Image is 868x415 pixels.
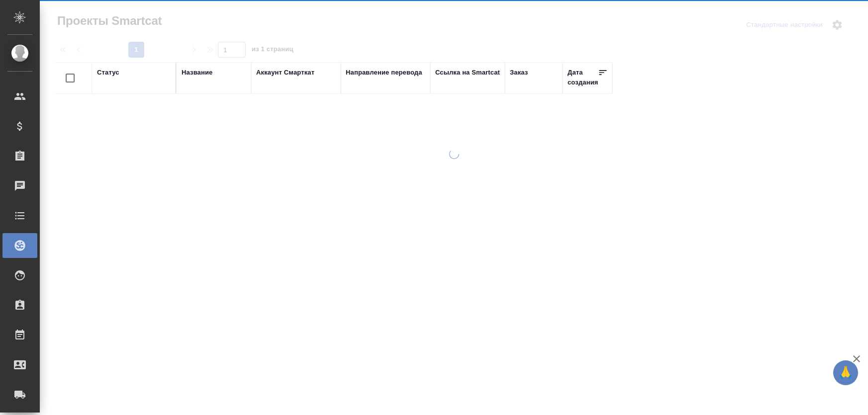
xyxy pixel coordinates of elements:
[837,362,854,383] span: 🙏
[568,68,598,87] div: Дата создания
[97,68,119,78] div: Статус
[833,360,858,385] button: 🙏
[256,68,314,78] div: Аккаунт Смарткат
[346,68,422,78] div: Направление перевода
[182,68,212,78] div: Название
[510,68,528,78] div: Заказ
[435,68,500,78] div: Ссылка на Smartcat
